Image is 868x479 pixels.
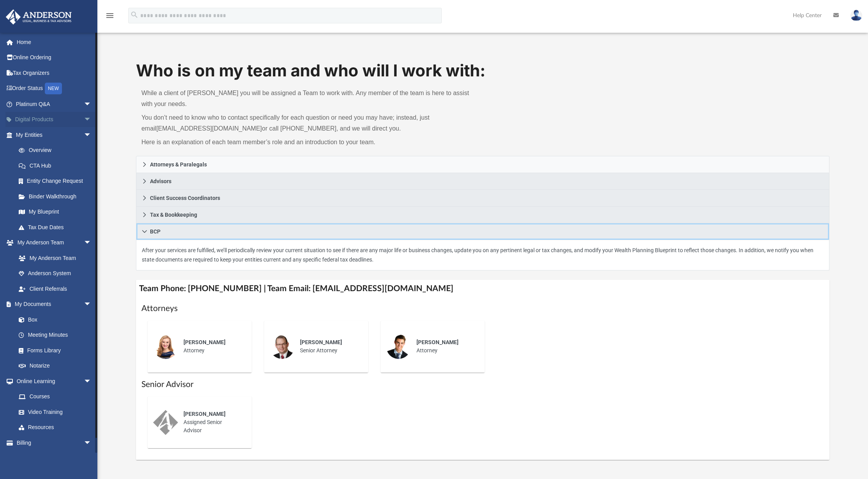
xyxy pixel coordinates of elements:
a: Advisors [136,173,829,190]
p: While a client of [PERSON_NAME] you will be assigned a Team to work with. Any member of the team ... [141,88,477,110]
a: Tax Organizers [5,65,103,81]
h1: Senior Advisor [141,379,824,390]
span: arrow_drop_down [84,127,99,143]
a: Client Success Coordinators [136,190,829,207]
span: arrow_drop_down [84,235,99,251]
a: Online Learningarrow_drop_down [5,373,99,389]
div: Assigned Senior Advisor [178,405,246,440]
a: My Blueprint [11,204,99,220]
span: [PERSON_NAME] [183,339,226,345]
p: You don’t need to know who to contact specifically for each question or need you may have; instea... [141,112,477,134]
a: My Anderson Team [11,250,95,266]
a: Binder Walkthrough [11,189,103,204]
span: Tax & Bookkeeping [150,212,197,217]
a: Meeting Minutes [11,327,99,343]
span: arrow_drop_down [84,297,99,313]
h4: Team Phone: [PHONE_NUMBER] | Team Email: [EMAIL_ADDRESS][DOMAIN_NAME] [136,280,829,297]
h1: Who is on my team and who will I work with: [136,59,829,82]
a: Video Training [11,404,95,420]
div: Attorney [411,333,479,360]
a: Events Calendar [5,451,103,466]
span: BCP [150,229,161,234]
a: Billingarrow_drop_down [5,435,103,451]
a: My Anderson Teamarrow_drop_down [5,235,99,251]
i: search [130,11,139,19]
span: [PERSON_NAME] [416,339,459,345]
a: My Entitiesarrow_drop_down [5,127,103,143]
a: menu [105,15,115,20]
span: [PERSON_NAME] [300,339,342,345]
span: [PERSON_NAME] [183,411,226,417]
a: Anderson System [11,266,99,281]
a: Box [11,312,95,327]
p: Here is an explanation of each team member’s role and an introduction to your team. [141,137,477,148]
a: Courses [11,389,99,405]
a: CTA Hub [11,158,103,173]
a: Digital Productsarrow_drop_down [5,112,103,127]
a: Platinum Q&Aarrow_drop_down [5,96,103,112]
a: Tax Due Dates [11,219,103,235]
img: thumbnail [270,334,295,359]
div: Attorney [178,333,246,360]
a: [EMAIL_ADDRESS][DOMAIN_NAME] [156,125,262,132]
span: arrow_drop_down [84,435,99,451]
a: Overview [11,143,103,158]
a: BCP [136,223,829,240]
a: Home [5,34,103,50]
span: Advisors [150,179,171,184]
span: arrow_drop_down [84,96,99,112]
img: thumbnail [386,334,411,359]
a: My Documentsarrow_drop_down [5,297,99,312]
div: BCP [136,240,829,270]
span: Client Success Coordinators [150,195,220,201]
div: Senior Attorney [295,333,363,360]
img: Anderson Advisors Platinum Portal [4,9,74,25]
a: Entity Change Request [11,173,103,189]
a: Tax & Bookkeeping [136,207,829,223]
a: Client Referrals [11,281,99,297]
a: Notarize [11,358,99,374]
span: Attorneys & Paralegals [150,162,207,167]
i: menu [105,11,115,20]
a: Online Ordering [5,50,103,65]
img: thumbnail [153,410,178,435]
img: User Pic [850,10,862,21]
a: Order StatusNEW [5,81,103,97]
span: arrow_drop_down [84,112,99,128]
img: thumbnail [153,334,178,359]
p: After your services are fulfilled, we’ll periodically review your current situation to see if the... [142,246,824,265]
span: arrow_drop_down [84,373,99,389]
h1: Attorneys [141,303,824,314]
div: NEW [45,83,62,94]
a: Attorneys & Paralegals [136,156,829,173]
a: Forms Library [11,343,95,358]
a: Resources [11,420,99,435]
